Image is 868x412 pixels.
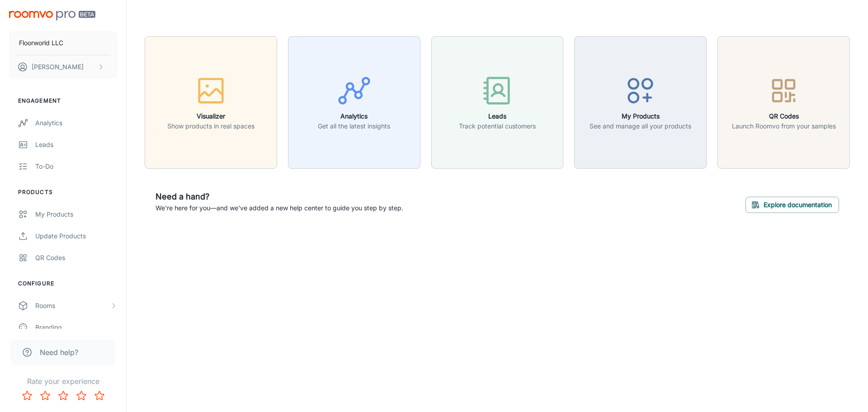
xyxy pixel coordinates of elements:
p: Track potential customers [459,121,536,131]
img: Roomvo PRO Beta [9,11,95,20]
button: My ProductsSee and manage all your products [574,36,707,169]
h6: Need a hand? [156,190,403,203]
a: LeadsTrack potential customers [431,97,564,106]
button: Floorworld LLC [9,31,117,55]
a: My ProductsSee and manage all your products [574,97,707,106]
p: Get all the latest insights [318,121,390,131]
button: Explore documentation [745,197,839,213]
button: LeadsTrack potential customers [431,36,564,169]
div: To-do [35,161,117,171]
div: Analytics [35,118,117,128]
h6: QR Codes [732,111,836,121]
button: VisualizerShow products in real spaces [145,36,277,169]
h6: My Products [590,111,691,121]
p: Launch Roomvo from your samples [732,121,836,131]
h6: Leads [459,111,536,121]
div: QR Codes [35,253,117,263]
p: Floorworld LLC [19,38,63,48]
p: See and manage all your products [590,121,691,131]
h6: Analytics [318,111,390,121]
div: Leads [35,140,117,150]
button: AnalyticsGet all the latest insights [288,36,420,169]
p: [PERSON_NAME] [32,62,84,72]
div: My Products [35,209,117,219]
p: We're here for you—and we've added a new help center to guide you step by step. [156,203,403,213]
a: Explore documentation [745,199,839,208]
h6: Visualizer [167,111,255,121]
p: Show products in real spaces [167,121,255,131]
button: [PERSON_NAME] [9,55,117,79]
div: Update Products [35,231,117,241]
button: QR CodesLaunch Roomvo from your samples [717,36,850,169]
a: QR CodesLaunch Roomvo from your samples [717,97,850,106]
a: AnalyticsGet all the latest insights [288,97,420,106]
